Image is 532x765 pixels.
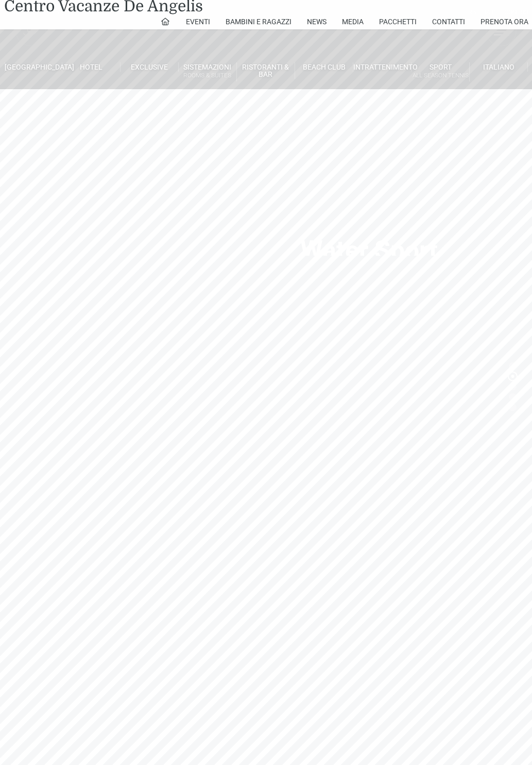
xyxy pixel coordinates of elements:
a: Bambini e Ragazzi [226,14,291,29]
a: SistemazioniRooms & Suites [179,62,237,81]
a: Beach Club [295,62,353,72]
a: Italiano [470,62,528,72]
small: All Season Tennis [411,71,469,80]
a: News [307,14,327,29]
a: SportAll Season Tennis [411,62,470,81]
a: Ristoranti & Bar [237,62,295,79]
a: Exclusive [121,62,179,72]
span: Italiano [483,63,514,71]
a: Hotel [62,62,121,72]
a: Eventi [186,14,210,29]
a: Contatti [432,14,465,29]
small: Rooms & Suites [179,71,236,80]
a: Media [342,14,364,29]
a: Prenota Ora [480,14,528,29]
a: Pacchetti [379,14,417,29]
a: [GEOGRAPHIC_DATA] [4,62,62,72]
a: Intrattenimento [353,62,411,72]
